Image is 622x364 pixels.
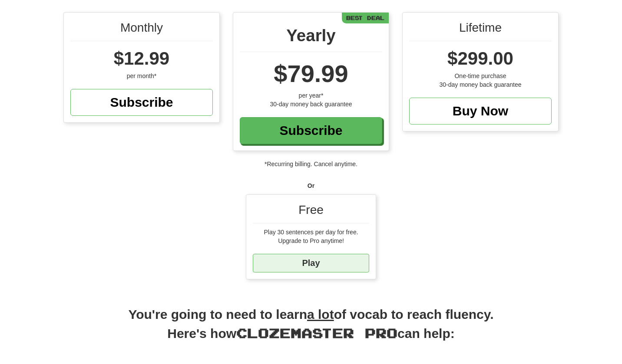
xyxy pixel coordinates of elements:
div: Monthly [70,19,213,41]
a: Play [253,254,369,272]
div: 30-day money back guarantee [409,80,552,89]
div: per year* [240,91,382,100]
a: Buy Now [409,98,552,125]
a: Subscribe [70,89,213,116]
span: $299.00 [447,48,513,69]
div: Free [253,201,369,223]
h2: You're going to need to learn of vocab to reach fluency. Here's how can help: [63,305,559,352]
div: Lifetime [409,19,552,41]
strong: Or [308,182,314,189]
u: a lot [307,307,334,321]
span: $79.99 [274,60,348,87]
div: One-time purchase [409,72,552,80]
span: $12.99 [114,48,169,69]
a: Subscribe [240,117,382,144]
div: 30-day money back guarantee [240,100,382,108]
div: Yearly [240,23,382,52]
div: Best Deal [342,13,389,23]
span: Clozemaster Pro [236,325,397,341]
div: Play 30 sentences per day for free. [253,228,369,236]
div: per month* [70,72,213,80]
div: Upgrade to Pro anytime! [253,236,369,245]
